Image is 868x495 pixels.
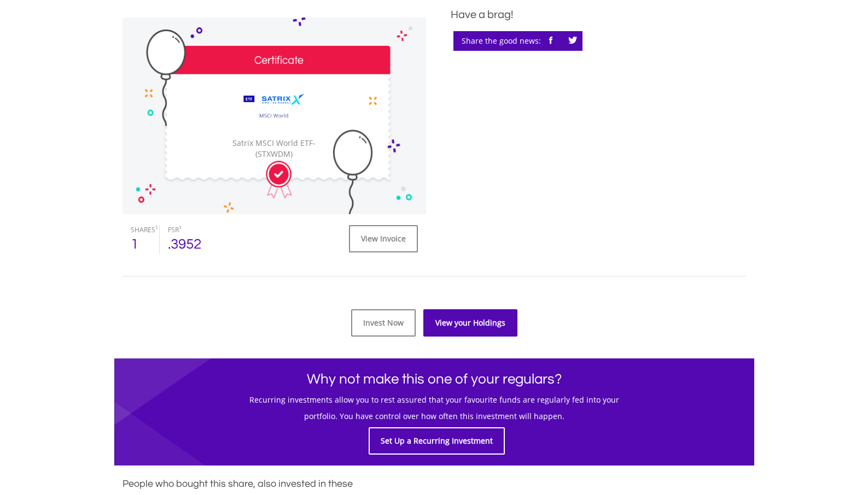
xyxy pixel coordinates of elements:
div: Have a brag! [451,7,746,23]
div: 1 [131,234,152,254]
h5: Recurring investments allow you to rest assured that your favourite funds are regularly fed into ... [123,394,746,405]
span: - (STXWDM) [255,138,316,159]
sup: 1 [179,224,182,231]
a: View your Holdings [423,309,517,337]
a: Set Up a Recurring Investment [369,427,505,455]
h1: Why not make this one of your regulars? [123,369,746,389]
h5: portfolio. You have control over how often this investment will happen. [123,411,746,422]
h3: People who bought this share, also invested in these [123,476,746,492]
div: Share the good news: [453,31,582,51]
a: Invest Now [351,309,416,337]
a: View Invoice [349,225,418,252]
div: .3952 [168,234,204,254]
div: SHARES [131,225,152,234]
sup: 1 [155,224,158,231]
div: Satrix MSCI World ETF [221,138,327,160]
img: TFSA.STXWDM.png [234,83,314,132]
div: FSR [168,225,204,234]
